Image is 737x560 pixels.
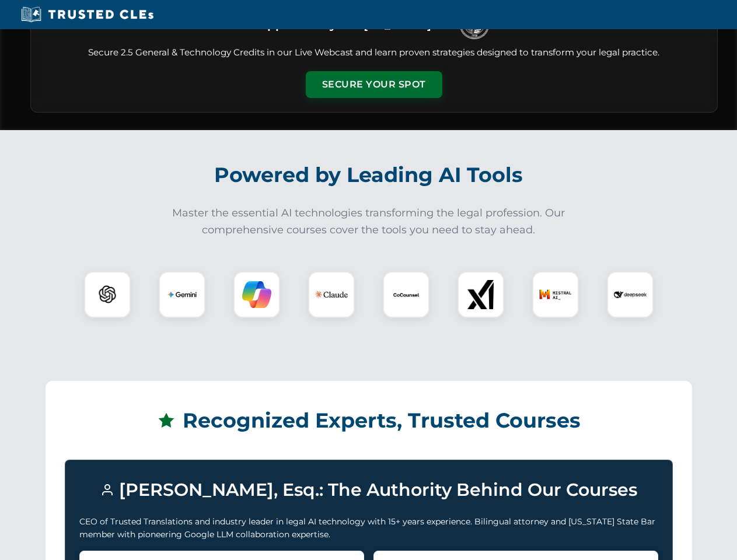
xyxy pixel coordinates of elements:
[84,271,131,318] div: ChatGPT
[46,155,692,195] h2: Powered by Leading AI Tools
[18,6,157,23] img: Trusted CLEs
[539,278,572,311] img: Mistral AI Logo
[165,205,573,239] p: Master the essential AI technologies transforming the legal profession. Our comprehensive courses...
[308,271,355,318] div: Claude
[65,400,673,441] h2: Recognized Experts, Trusted Courses
[159,271,205,318] div: Gemini
[607,271,654,318] div: DeepSeek
[79,515,658,541] p: CEO of Trusted Translations and industry leader in legal AI technology with 15+ years experience....
[167,280,197,309] img: Gemini Logo
[242,280,271,309] img: Copilot Logo
[383,271,429,318] div: CoCounsel
[466,280,495,309] img: xAI Logo
[614,278,647,311] img: DeepSeek Logo
[306,71,442,98] button: Secure Your Spot
[79,474,658,506] h3: [PERSON_NAME], Esq.: The Authority Behind Our Courses
[457,271,504,318] div: xAI
[532,271,579,318] div: Mistral AI
[45,46,703,60] p: Secure 2.5 General & Technology Credits in our Live Webcast and learn proven strategies designed ...
[392,280,421,309] img: CoCounsel Logo
[90,278,124,311] img: ChatGPT Logo
[315,278,348,311] img: Claude Logo
[233,271,280,318] div: Copilot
